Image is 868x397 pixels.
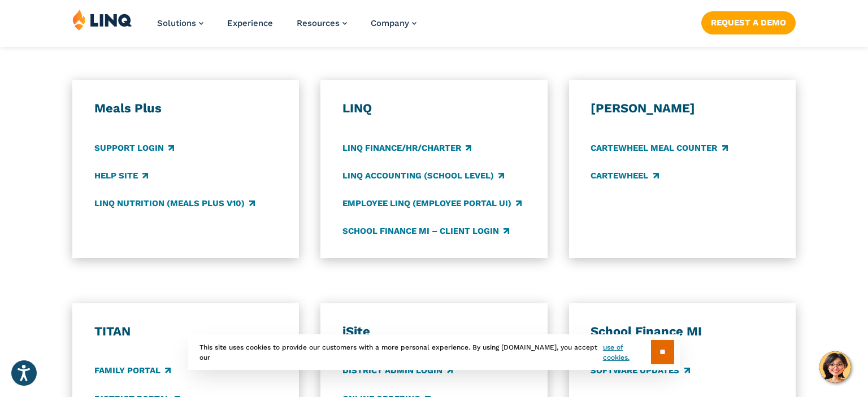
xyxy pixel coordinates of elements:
img: LINQ | K‑12 Software [72,9,132,30]
a: CARTEWHEEL Meal Counter [591,142,727,154]
a: Solutions [157,18,203,28]
span: Solutions [157,18,196,28]
div: This site uses cookies to provide our customers with a more personal experience. By using [DOMAIN... [188,334,680,370]
a: School Finance MI – Client Login [342,225,509,237]
a: CARTEWHEEL [591,169,658,182]
nav: Button Navigation [701,9,796,34]
a: Help Site [94,169,148,182]
a: use of cookies. [603,342,651,363]
a: Support Login [94,142,174,154]
h3: School Finance MI [591,324,774,339]
h3: LINQ [342,101,526,116]
a: Company [371,18,416,28]
h3: [PERSON_NAME] [591,101,774,116]
h3: Meals Plus [94,101,277,116]
a: LINQ Finance/HR/Charter [342,142,471,154]
nav: Primary Navigation [157,9,416,46]
a: Request a Demo [701,11,796,34]
a: Resources [297,18,347,28]
button: Hello, have a question? Let’s chat. [819,351,851,383]
a: Employee LINQ (Employee Portal UI) [342,197,522,210]
a: LINQ Nutrition (Meals Plus v10) [94,197,255,210]
a: LINQ Accounting (school level) [342,169,504,182]
a: Experience [227,18,273,28]
h3: iSite [342,324,526,339]
h3: TITAN [94,324,277,339]
span: Company [371,18,409,28]
span: Resources [297,18,340,28]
